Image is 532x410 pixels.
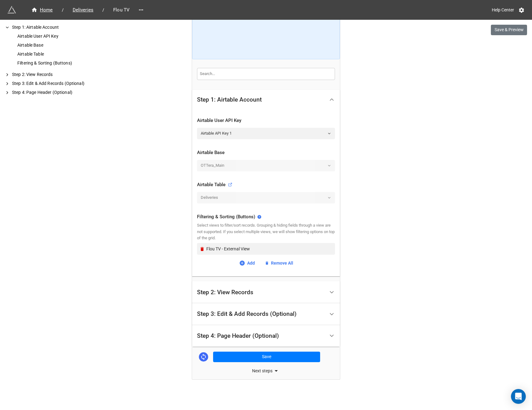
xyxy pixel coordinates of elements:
div: Airtable Table [16,51,99,57]
li: / [102,7,104,13]
div: Step 1: Airtable Account [11,24,99,31]
div: Step 1: Airtable Account [197,97,262,103]
div: Step 2: View Records [192,281,340,303]
a: Add [239,260,255,266]
a: Sync Base Structure [199,352,208,362]
span: Flou TV [109,6,133,14]
img: miniextensions-icon.73ae0678.png [7,6,16,14]
div: Filtering & Sorting (Buttons) [16,60,99,66]
a: Help Center [487,4,518,15]
div: Airtable Base [16,42,99,48]
div: Step 4: Page Header (Optional) [11,89,99,96]
div: Filtering & Sorting (Buttons) [197,213,335,221]
a: Remove [199,246,207,252]
div: Open Intercom Messenger [511,389,526,404]
a: Deliveries [66,6,100,14]
li: / [62,7,64,13]
div: Step 4: Page Header (Optional) [192,325,340,347]
div: Airtable User API Key [16,33,99,40]
div: Step 3: Edit & Add Records (Optional) [197,311,297,317]
nav: breadcrumb [25,6,136,14]
div: Step 3: Edit & Add Records (Optional) [192,303,340,325]
div: Step 1: Airtable Account [192,90,340,110]
a: Home [25,6,59,14]
div: Airtable Base [197,149,335,157]
div: Step 2: View Records [197,289,253,295]
div: Airtable Table [197,181,232,189]
a: Remove All [265,260,293,266]
div: Step 4: Page Header (Optional) [197,333,279,339]
a: Airtable API Key 1 [197,128,335,139]
button: Save & Preview [491,25,527,35]
div: Airtable User API Key [197,117,335,124]
div: Step 1: Airtable Account [192,110,340,277]
input: Search... [197,68,335,80]
span: Deliveries [69,6,97,14]
div: Flou TV - External View [206,245,332,252]
div: Next steps [192,367,340,374]
div: Select views to filter/sort records. Grouping & hiding fields through a view are not supported. I... [197,222,335,241]
button: Save [213,352,320,362]
div: Home [31,6,53,14]
div: Step 3: Edit & Add Records (Optional) [11,80,99,87]
div: Step 2: View Records [11,71,99,78]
